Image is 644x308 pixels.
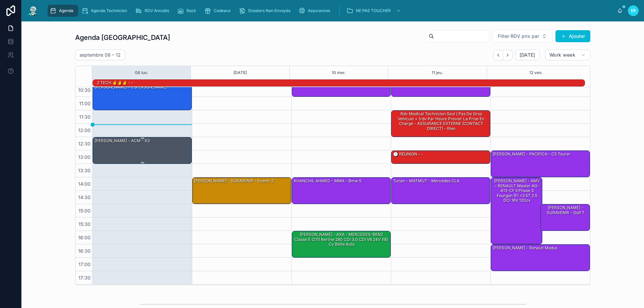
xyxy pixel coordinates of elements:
button: [DATE] [233,66,247,79]
span: Filter RDV pris par [498,33,539,40]
span: 17:30 [77,275,92,281]
button: Select Button [492,30,553,43]
span: 16:30 [76,248,92,254]
div: [PERSON_NAME] - SURAVENIR - Scenic 2 [194,178,274,184]
div: 🕒 RÉUNION - - [391,151,490,164]
span: Dossiers Non Envoyés [248,8,290,13]
span: 14:00 [76,181,92,187]
div: scrollable content [44,3,617,18]
div: [PERSON_NAME] - PACIFICA - C5 tourer [491,151,590,177]
span: Rack [186,8,196,13]
span: ER [631,8,636,13]
h2: septembre 08 – 12 [79,52,121,58]
span: 13:30 [76,168,92,173]
a: Agenda Technicien [79,5,132,17]
div: KHANCHIL AHMED - MMA - Bmw 5 [292,178,391,204]
div: [PERSON_NAME] - AXA - MERCEDES-BENZ Classe E (211) Berline 280 CDi 3.0 CDI V6 24V 190 cv Boîte auto [293,232,390,247]
div: rdv medical technicien seul ( pas de gros vehicule + 1rdv par heure prevoir la prise en charge - ... [392,111,490,132]
button: Ajouter [555,30,590,42]
span: 16:00 [76,235,92,240]
span: Work week [549,52,575,58]
button: Work week [545,50,590,60]
span: 14:30 [76,194,92,200]
button: 10 mer. [332,66,346,79]
a: Assurances [297,5,335,17]
div: Turlan - MATMUT - Mercedes CLA [392,178,460,184]
div: 🕒 RÉUNION - - [392,151,424,157]
span: 15:30 [77,221,92,227]
a: RDV Annulés [133,5,174,17]
div: [PERSON_NAME] - SURAVENIR - Scenic 2 [193,178,291,204]
div: Turlan - MATMUT - Mercedes CLA [391,178,490,204]
div: [PERSON_NAME] - SURAVENIR - Golf 7 [542,205,589,216]
div: rdv medical technicien seul ( pas de gros vehicule + 1rdv par heure prevoir la prise en charge - ... [391,111,490,137]
span: 13:00 [76,154,92,160]
img: App logo [27,5,39,16]
button: 12 ven. [529,66,543,79]
span: 12:30 [76,141,92,146]
span: NE PAS TOUCHER [356,8,391,13]
span: 17:00 [77,261,92,267]
button: Back [493,50,503,60]
button: Next [503,50,513,60]
a: Dossiers Non Envoyés [237,5,295,17]
span: 15:00 [77,208,92,213]
span: Agenda [59,8,73,13]
span: Assurances [308,8,330,13]
button: 08 lun. [135,66,148,79]
div: [PERSON_NAME] - Renault modus [492,245,558,251]
span: [DATE] [520,52,535,58]
div: [PERSON_NAME] - AMV - RENAULT Master AG-413-CF II Phase 3 Fourgon (F) <3.5T 2.5 dCi 16V 120cv [491,178,542,244]
div: [PERSON_NAME] - AMV - RENAULT Master AG-413-CF II Phase 3 Fourgon (F) <3.5T 2.5 dCi 16V 120cv [492,178,542,203]
div: [PERSON_NAME] - L'[PERSON_NAME] [93,84,192,110]
div: 2 TECH ✌️✌️✌️ - - [96,80,134,86]
span: 10:30 [76,87,92,93]
div: [PERSON_NAME] - SURAVENIR - Golf 7 [541,204,590,231]
a: Rack [175,5,201,17]
span: 12:00 [76,127,92,133]
span: Cadeaux [214,8,231,13]
div: [PERSON_NAME] - Renault modus [491,245,590,271]
button: [DATE] [515,50,540,60]
div: [PERSON_NAME] - AXA - MERCEDES-BENZ Classe E (211) Berline 280 CDi 3.0 CDI V6 24V 190 cv Boîte auto [292,231,391,257]
a: Agenda [48,5,78,17]
span: RDV Annulés [145,8,169,13]
span: 11:30 [77,114,92,120]
div: KHANCHIL AHMED - MMA - Bmw 5 [293,178,362,184]
div: [PERSON_NAME] - PACIFICA - C5 tourer [492,151,571,157]
span: 11:00 [77,101,92,106]
a: NE PAS TOUCHER [344,5,404,17]
div: [PERSON_NAME] - ACM - X3 [93,137,192,164]
button: 11 jeu. [432,66,443,79]
div: [PERSON_NAME] - L'[PERSON_NAME] [94,84,168,90]
a: Cadeaux [202,5,235,17]
h1: Agenda [GEOGRAPHIC_DATA] [75,33,170,42]
div: [PERSON_NAME] - ACM - X3 [94,138,150,144]
span: Agenda Technicien [91,8,127,13]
